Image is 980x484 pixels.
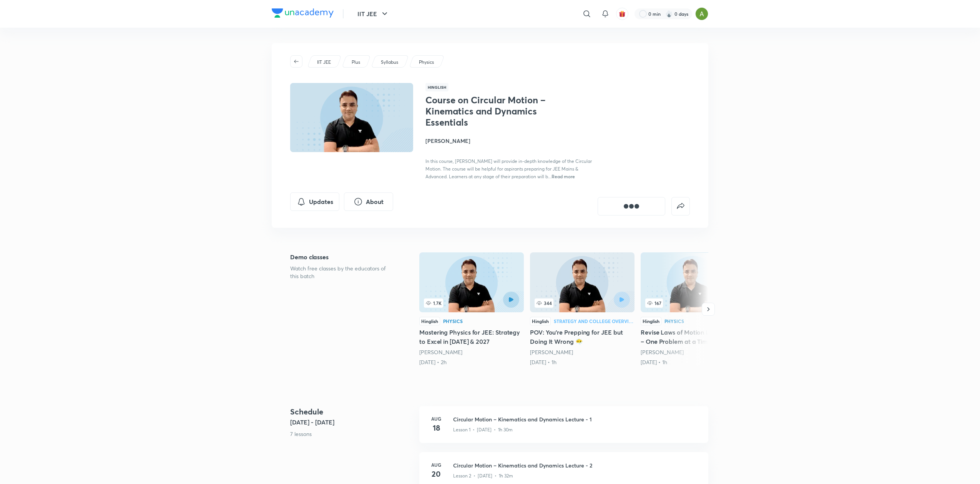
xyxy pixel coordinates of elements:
span: Read more [551,173,575,179]
div: 16th Aug • 1h [641,358,745,366]
span: Hinglish [425,83,448,91]
img: Company Logo [272,8,334,18]
h1: Course on Circular Motion – Kinematics and Dynamics Essentials [425,94,551,128]
span: 344 [535,298,553,308]
h4: 20 [429,468,444,480]
h6: Aug [429,415,444,422]
a: IIT JEE [316,59,332,66]
a: Syllabus [380,59,400,66]
h5: [DATE] - [DATE] [290,418,413,427]
p: Plus [352,59,360,66]
a: Aug18Circular Motion – Kinematics and Dynamics Lecture - 1Lesson 1 • [DATE] • 1h 30m [419,406,708,452]
h4: [PERSON_NAME] [425,137,598,145]
a: Company Logo [272,8,334,20]
span: In this course, [PERSON_NAME] will provide in-depth knowledge of the Circular Motion. The course ... [425,158,592,179]
p: Lesson 1 • [DATE] • 1h 30m [453,426,513,433]
h5: Revise Laws of Motion Like a Topper – One Problem at a Time [641,328,745,346]
h5: Demo classes [290,252,395,262]
h6: Aug [429,461,444,468]
a: POV: You're Prepping for JEE but Doing It Wrong 😶‍🌫️ [530,252,635,366]
h5: Mastering Physics for JEE: Strategy to Excel in [DATE] & 2027 [419,328,524,346]
span: 167 [645,298,663,308]
a: Plus [350,59,362,66]
p: Physics [419,59,434,66]
button: [object Object] [598,197,665,215]
button: Updates [290,192,339,211]
p: 7 lessons [290,430,413,438]
p: Lesson 2 • [DATE] • 1h 32m [453,472,513,479]
div: 10th Jun • 1h [530,358,635,366]
a: [PERSON_NAME] [530,348,573,356]
p: IIT JEE [317,59,331,66]
button: IIT JEE [353,6,394,22]
a: [PERSON_NAME] [419,348,462,356]
a: 167HinglishPhysicsRevise Laws of Motion Like a Topper – One Problem at a Time[PERSON_NAME][DATE] ... [641,252,745,366]
div: Strategy and College Overview [554,319,635,323]
p: Watch free classes by the educators of this batch [290,265,395,280]
img: avatar [619,10,626,17]
button: false [671,197,690,215]
img: Thumbnail [289,82,414,153]
button: avatar [616,8,628,20]
div: Rohit Mishra [641,348,745,356]
img: Ajay A [695,7,708,20]
div: Hinglish [419,317,440,325]
div: 21st Mar • 2h [419,358,524,366]
h4: 18 [429,422,444,434]
a: Mastering Physics for JEE: Strategy to Excel in 2026 & 2027 [419,252,524,366]
div: Rohit Mishra [530,348,635,356]
a: Physics [418,59,435,66]
div: Rohit Mishra [419,348,524,356]
a: Revise Laws of Motion Like a Topper – One Problem at a Time [641,252,745,366]
div: Hinglish [641,317,661,325]
h3: Circular Motion – Kinematics and Dynamics Lecture - 2 [453,461,699,469]
p: Syllabus [381,59,398,66]
button: About [344,192,393,211]
h3: Circular Motion – Kinematics and Dynamics Lecture - 1 [453,415,699,423]
a: [PERSON_NAME] [641,348,684,356]
div: Hinglish [530,317,551,325]
img: streak [665,10,673,18]
h5: POV: You're Prepping for JEE but Doing It Wrong 😶‍🌫️ [530,328,635,346]
span: 1.7K [424,298,443,308]
h4: Schedule [290,406,413,418]
div: Physics [443,319,463,323]
a: 344HinglishStrategy and College OverviewPOV: You're Prepping for JEE but Doing It Wrong 😶‍🌫️[PERS... [530,252,635,366]
a: 1.7KHinglishPhysicsMastering Physics for JEE: Strategy to Excel in [DATE] & 2027[PERSON_NAME][DAT... [419,252,524,366]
